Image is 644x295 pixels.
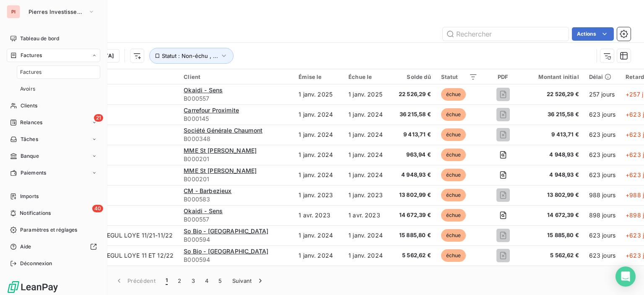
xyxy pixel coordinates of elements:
[528,251,579,260] span: 5 562,62 €
[343,225,392,245] td: 1 janv. 2024
[584,145,621,165] td: 623 jours
[584,104,621,125] td: 623 jours
[184,175,288,183] span: B000201
[441,249,466,262] span: échue
[626,191,644,198] span: +988 j
[441,73,478,80] div: Statut
[184,167,257,174] span: MME St [PERSON_NAME]
[584,225,621,245] td: 623 jours
[584,205,621,225] td: 898 jours
[213,272,227,290] button: 5
[397,251,431,260] span: 5 562,62 €
[7,280,59,294] img: Logo LeanPay
[20,260,52,267] span: Déconnexion
[293,225,343,245] td: 1 janv. 2024
[184,215,288,224] span: B000557
[441,229,466,242] span: échue
[184,187,231,194] span: CM - Barbezieux
[184,248,268,255] span: So Bio - [GEOGRAPHIC_DATA]
[343,125,392,145] td: 1 janv. 2024
[348,73,387,80] div: Échue le
[161,272,173,290] button: 1
[343,185,392,205] td: 1 janv. 2023
[184,227,268,235] span: So Bio - [GEOGRAPHIC_DATA]
[293,125,343,145] td: 1 janv. 2024
[184,256,288,264] span: B000594
[443,27,569,41] input: Rechercher
[20,35,59,42] span: Tableau de bord
[184,127,262,134] span: Société Générale Chaumont
[7,5,20,18] div: PI
[343,245,392,266] td: 1 janv. 2024
[343,205,392,225] td: 1 avr. 2023
[488,73,518,80] div: PDF
[397,231,431,240] span: 15 885,80 €
[441,108,466,121] span: échue
[21,52,42,59] span: Factures
[343,104,392,125] td: 1 janv. 2024
[397,131,431,139] span: 9 413,71 €
[92,205,103,212] span: 40
[184,135,288,143] span: B000348
[397,73,431,80] div: Solde dû
[184,107,239,114] span: Carrefour Proximite
[615,266,636,287] div: Open Intercom Messenger
[227,272,270,290] button: Suivant
[441,189,466,201] span: échue
[184,115,288,123] span: B000145
[626,252,644,259] span: +623 j
[441,169,466,181] span: échue
[584,84,621,104] td: 257 jours
[528,90,579,99] span: 22 526,29 €
[173,272,186,290] button: 2
[184,207,223,214] span: Okaidi - Sens
[187,272,200,290] button: 3
[184,195,288,204] span: B000583
[441,88,466,101] span: échue
[293,266,343,286] td: 1 juil. 2024
[20,68,42,76] span: Factures
[528,191,579,199] span: 13 802,99 €
[343,84,392,104] td: 1 janv. 2025
[7,240,100,253] a: Aide
[58,232,173,239] span: F2304/000792 REGUL LOYE 11/21-11/22
[21,169,46,177] span: Paiements
[29,8,85,15] span: Pierres Investissement
[299,73,338,80] div: Émise le
[528,73,579,80] div: Montant initial
[20,85,35,93] span: Avoirs
[20,193,39,200] span: Imports
[441,149,466,161] span: échue
[528,211,579,219] span: 14 672,39 €
[626,151,644,158] span: +623 j
[626,211,644,219] span: +898 j
[343,145,392,165] td: 1 janv. 2024
[293,165,343,185] td: 1 janv. 2024
[293,145,343,165] td: 1 janv. 2024
[397,151,431,159] span: 963,94 €
[584,266,621,286] td: 441 jours
[21,152,39,160] span: Banque
[293,185,343,205] td: 1 janv. 2023
[397,90,431,99] span: 22 526,29 €
[162,52,218,59] span: Statut : Non-échu , ...
[110,272,161,290] button: Précédent
[584,185,621,205] td: 988 jours
[528,131,579,139] span: 9 413,71 €
[626,232,644,239] span: +623 j
[343,165,392,185] td: 1 janv. 2024
[397,110,431,119] span: 36 215,58 €
[584,125,621,145] td: 623 jours
[166,277,168,285] span: 1
[397,211,431,219] span: 14 672,39 €
[397,171,431,179] span: 4 948,93 €
[528,151,579,159] span: 4 948,93 €
[58,252,174,259] span: F2304/000793 REGUL LOYE 11 ET 12/22
[184,86,223,94] span: Okaidi - Sens
[626,131,644,138] span: +623 j
[20,243,31,251] span: Aide
[184,235,288,244] span: B000594
[626,91,643,98] span: +257 j
[626,111,644,118] span: +623 j
[343,266,392,286] td: 1 juil. 2024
